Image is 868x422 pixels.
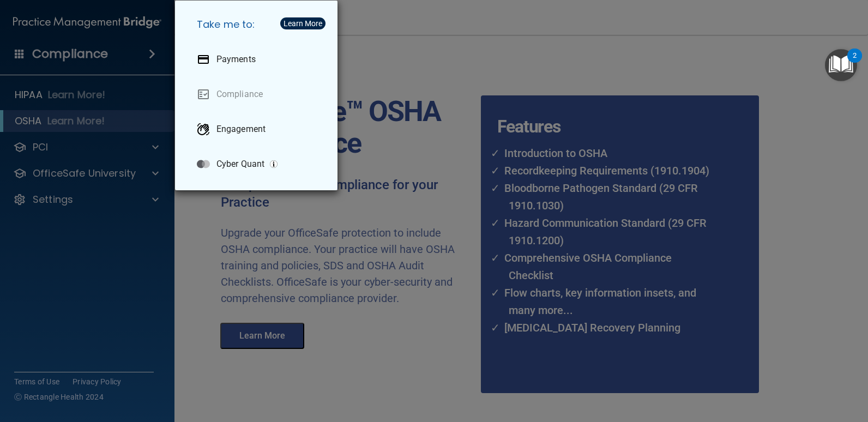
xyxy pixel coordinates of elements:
a: Payments [188,44,329,75]
p: Payments [216,54,256,65]
button: Learn More [280,17,325,29]
button: Open Resource Center, 2 new notifications [825,49,857,81]
p: Engagement [216,124,266,135]
h5: Take me to: [188,9,329,40]
a: Cyber Quant [188,149,329,179]
div: Learn More [284,20,322,27]
a: Engagement [188,114,329,144]
div: 2 [853,56,857,70]
p: Cyber Quant [216,159,264,170]
a: Compliance [188,79,329,110]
